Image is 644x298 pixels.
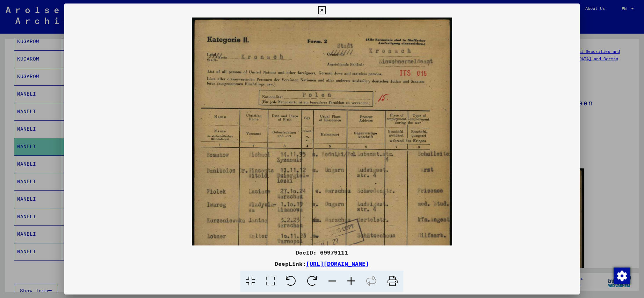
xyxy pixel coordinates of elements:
div: Change consent [613,267,630,284]
img: Change consent [614,268,630,284]
div: DocID: 69979111 [64,248,579,257]
div: DeepLink: [64,259,579,268]
a: [URL][DOMAIN_NAME] [306,260,369,267]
